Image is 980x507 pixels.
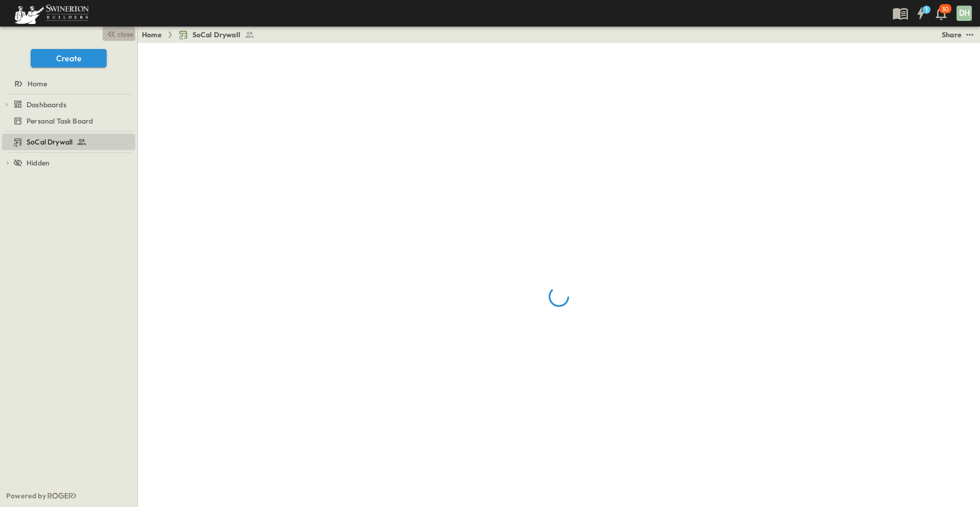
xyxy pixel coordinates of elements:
button: 1 [911,4,931,22]
div: DH [957,6,972,21]
span: Personal Task Board [27,116,93,126]
a: Home [2,77,133,91]
a: SoCal Drywall [178,30,255,40]
div: SoCal Drywalltest [2,134,135,150]
span: Home [28,79,47,89]
button: test [964,29,976,41]
div: Personal Task Boardtest [2,113,135,129]
a: SoCal Drywall [2,135,133,149]
a: Personal Task Board [2,114,133,128]
span: close [117,29,133,39]
span: Hidden [27,158,50,168]
img: 6c363589ada0b36f064d841b69d3a419a338230e66bb0a533688fa5cc3e9e735.png [12,3,91,24]
button: Create [31,49,107,67]
p: 30 [942,5,949,13]
div: Share [942,30,962,40]
a: Home [142,30,162,40]
span: Dashboards [27,100,66,110]
nav: breadcrumbs [142,30,261,40]
h6: 1 [925,6,927,14]
span: SoCal Drywall [192,30,240,40]
button: DH [955,5,973,22]
button: close [103,27,135,41]
span: SoCal Drywall [27,137,72,147]
a: Dashboards [13,98,133,112]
